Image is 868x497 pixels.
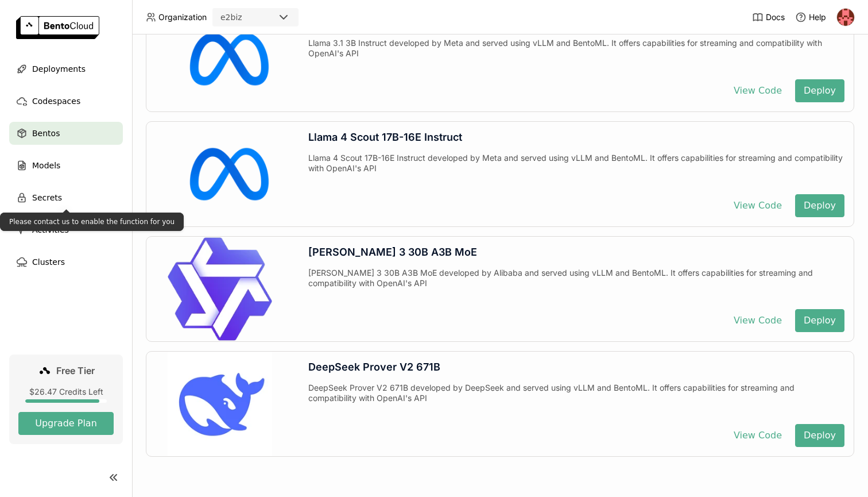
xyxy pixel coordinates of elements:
[9,251,123,273] a: Clusters
[308,38,844,70] div: Llama 3.1 3B Instruct developed by Meta and served using vLLM and BentoML. It offers capabilities...
[725,79,790,102] button: View Code
[308,131,844,144] div: Llama 4 Scout 17B-16E Instruct
[9,57,123,80] a: Deployments
[32,62,86,76] span: Deployments
[158,12,207,22] span: Organization
[725,309,790,332] button: View Code
[168,122,272,226] img: Llama 4 Scout 17B-16E Instruct
[308,246,844,259] div: [PERSON_NAME] 3 30B A3B MoE
[18,387,114,397] div: $26.47 Credits Left
[168,352,272,456] img: DeepSeek Prover V2 671B
[16,16,99,39] img: logo
[308,383,844,415] div: DeepSeek Prover V2 671B developed by DeepSeek and served using vLLM and BentoML. It offers capabi...
[795,11,826,23] div: Help
[32,126,60,140] span: Bentos
[308,153,844,185] div: Llama 4 Scout 17B-16E Instruct developed by Meta and served using vLLM and BentoML. It offers cap...
[168,7,272,111] img: Llama 3.1 3B Instruct
[752,11,785,23] a: Docs
[9,90,123,113] a: Codespaces
[168,237,272,341] img: Qwen 3 30B A3B MoE
[308,268,844,300] div: [PERSON_NAME] 3 30B A3B MoE developed by Alibaba and served using vLLM and BentoML. It offers cap...
[795,194,844,217] button: Deploy
[9,186,123,209] a: Secrets
[809,12,826,22] span: Help
[795,79,844,102] button: Deploy
[18,412,114,435] button: Upgrade Plan
[9,154,123,177] a: Models
[766,12,785,22] span: Docs
[32,94,80,108] span: Codespaces
[220,11,242,23] div: e2biz
[32,255,65,269] span: Clusters
[837,9,854,26] img: Sebastián Cepeda
[725,194,790,217] button: View Code
[56,365,95,376] span: Free Tier
[308,361,844,373] div: DeepSeek Prover V2 671B
[9,122,123,145] a: Bentos
[32,191,62,205] span: Secrets
[795,424,844,447] button: Deploy
[32,159,60,172] span: Models
[795,309,844,332] button: Deploy
[243,12,245,24] input: Selected e2biz.
[725,424,790,447] button: View Code
[9,355,123,444] a: Free Tier$26.47 Credits LeftUpgrade Plan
